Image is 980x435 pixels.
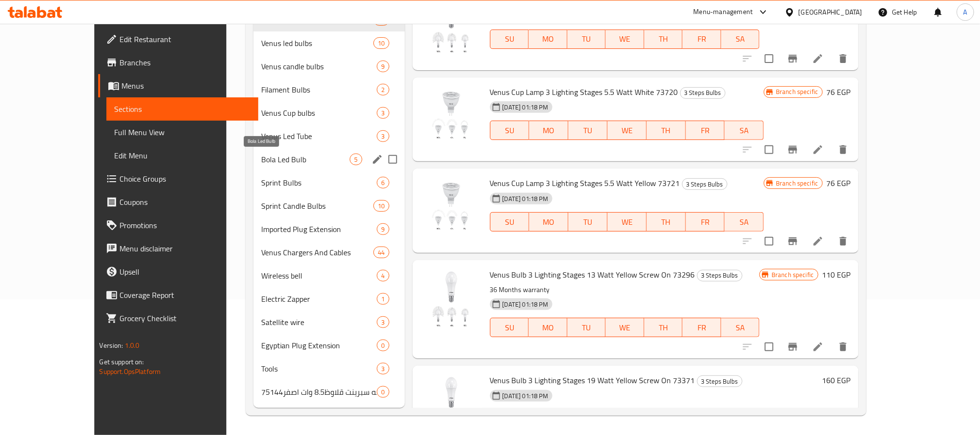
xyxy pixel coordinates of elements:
[832,230,855,253] button: delete
[683,30,721,49] button: FR
[377,316,389,328] div: items
[529,212,568,232] button: MO
[812,144,824,155] a: Edit menu item
[253,171,405,194] div: Sprint Bulbs6
[253,148,405,171] div: Bola Led Bulb5edit
[119,289,250,301] span: Coverage Report
[697,270,742,281] div: 3 Steps Bulbs
[253,287,405,311] div: Electric Zapper1
[261,223,377,235] span: Imported Plug Extension
[261,363,377,374] span: Tools
[490,212,530,232] button: SU
[261,386,377,398] span: لمبه سبرينت قلاوظ8.5 وات اصفر75144
[680,87,726,99] div: 3 Steps Bulbs
[832,138,855,161] button: delete
[690,124,721,138] span: FR
[683,179,727,190] span: 3 Steps Bulbs
[261,270,377,281] span: Wireless bell
[377,386,389,398] div: items
[121,80,250,92] span: Menus
[377,388,388,397] span: 0
[253,55,405,78] div: Venus candle bulbs9
[608,212,647,232] button: WE
[374,202,388,211] span: 10
[799,7,862,17] div: [GEOGRAPHIC_DATA]
[106,144,258,167] a: Edit Menu
[772,179,822,188] span: Branch specific
[611,124,643,138] span: WE
[114,126,250,138] span: Full Menu View
[377,84,389,95] div: items
[261,293,377,305] span: Electric Zapper
[99,356,144,368] span: Get support on:
[373,200,389,212] div: items
[261,177,377,188] span: Sprint Bulbs
[261,340,377,351] span: Egyptian Plug Extension
[499,194,552,203] span: [DATE] 01:18 PM
[568,121,608,140] button: TU
[261,37,373,49] span: Venus led bulbs
[377,177,389,188] div: items
[533,321,564,335] span: MO
[253,78,405,101] div: Filament Bulbs2
[119,219,250,231] span: Promotions
[377,293,389,305] div: items
[827,85,851,99] h6: 76 EGP
[686,321,717,335] span: FR
[725,321,756,335] span: SA
[98,190,258,214] a: Coupons
[98,237,258,260] a: Menu disclaimer
[812,341,824,353] a: Edit menu item
[119,33,250,45] span: Edit Restaurant
[609,32,640,46] span: WE
[98,283,258,307] a: Coverage Report
[651,215,682,229] span: TH
[698,376,742,387] span: 3 Steps Bulbs
[697,375,742,387] div: 3 Steps Bulbs
[827,176,851,190] h6: 76 EGP
[261,130,377,142] span: Venus Led Tube
[686,212,725,232] button: FR
[571,32,602,46] span: TU
[377,271,388,280] span: 4
[686,121,725,140] button: FR
[119,266,250,278] span: Upsell
[490,267,695,282] span: Venus Bulb 3 Lighting Stages 13 Watt Yellow Screw On 73296
[651,124,682,138] span: TH
[499,103,552,112] span: [DATE] 01:18 PM
[261,316,377,328] span: Satellite wire
[725,32,756,46] span: SA
[261,200,373,212] div: Sprint Candle Bulbs
[99,365,161,378] a: Support.OpsPlatform
[781,335,804,358] button: Branch-specific-item
[253,380,405,404] div: لمبه سبرينت قلاوظ8.5 وات اصفر751440
[822,373,851,387] h6: 160 EGP
[567,30,606,49] button: TU
[571,321,602,335] span: TU
[647,212,686,232] button: TH
[686,32,717,46] span: FR
[606,30,644,49] button: WE
[964,7,967,17] span: A
[759,231,779,251] span: Select to update
[682,178,728,190] div: 3 Steps Bulbs
[728,124,760,138] span: SA
[261,247,373,258] span: Venus Chargers And Cables
[490,284,760,296] p: 36 Months warranty
[420,176,482,238] img: Venus Cup Lamp 3 Lighting Stages 5.5 Watt Yellow 73721
[98,51,258,74] a: Branches
[377,295,388,304] span: 1
[499,391,552,401] span: [DATE] 01:18 PM
[98,307,258,330] a: Grocery Checklist
[728,215,760,229] span: SA
[261,107,377,119] span: Venus Cup bulbs
[106,97,258,121] a: Sections
[768,270,817,280] span: Branch specific
[374,248,388,257] span: 44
